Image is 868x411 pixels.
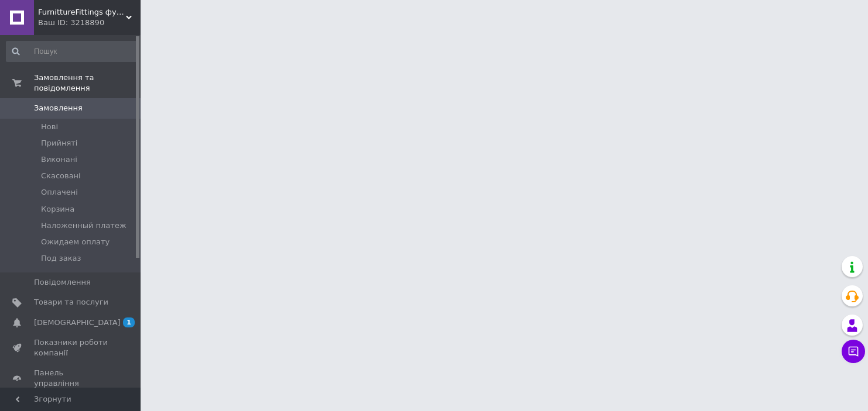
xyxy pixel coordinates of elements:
[34,368,108,389] span: Панель управління
[34,297,108,308] span: Товари та послуги
[41,220,127,231] span: Наложенный платеж
[41,154,77,165] span: Виконані
[41,138,77,148] span: Прийняті
[34,72,141,94] span: Замовлення та повідомлення
[41,237,110,247] span: Ожидаем оплату
[34,317,121,328] span: [DEMOGRAPHIC_DATA]
[34,337,108,358] span: Показники роботи компанії
[34,277,91,288] span: Повідомлення
[41,171,81,181] span: Скасовані
[123,317,135,327] span: 1
[38,18,141,28] div: Ваш ID: 3218890
[41,253,81,264] span: Под заказ
[41,122,58,132] span: Нові
[6,41,138,62] input: Пошук
[41,187,78,198] span: Оплачені
[842,340,865,363] button: Чат з покупцем
[41,204,74,215] span: Корзина
[34,103,83,113] span: Замовлення
[38,7,126,18] span: FurnittureFittings фурнітура для меблів. Шкіряні ремінці для годинника.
